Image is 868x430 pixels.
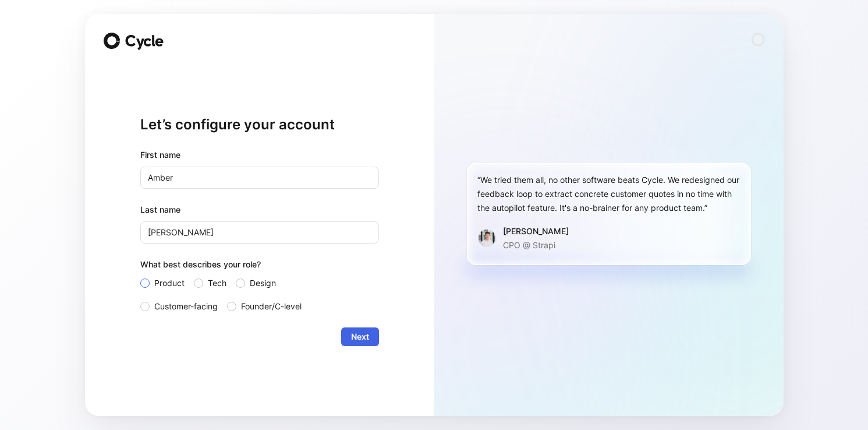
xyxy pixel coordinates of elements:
input: Doe [140,221,379,244]
label: Last name [140,203,379,217]
div: First name [140,148,379,162]
div: What best describes your role? [140,258,379,276]
span: Product [154,276,185,290]
span: Customer-facing [154,299,218,313]
span: Next [351,330,369,344]
button: Next [341,327,379,346]
span: Founder/C-level [241,299,302,313]
span: Tech [208,276,226,290]
input: John [140,167,379,189]
span: Design [250,276,276,290]
p: CPO @ Strapi [503,238,569,252]
div: “We tried them all, no other software beats Cycle. We redesigned our feedback loop to extract con... [477,173,741,215]
h1: Let’s configure your account [140,115,379,134]
div: [PERSON_NAME] [503,224,569,238]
